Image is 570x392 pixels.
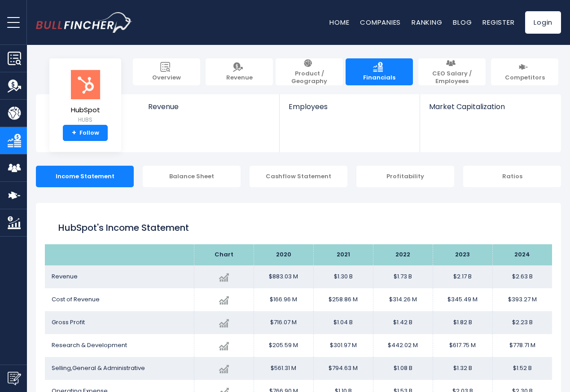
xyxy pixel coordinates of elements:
[254,311,313,334] td: $716.07 M
[433,334,492,357] td: $617.75 M
[492,311,552,334] td: $2.23 B
[346,58,413,85] a: Financials
[373,311,433,334] td: $1.42 B
[373,357,433,380] td: $1.08 B
[492,334,552,357] td: $778.71 M
[70,116,101,124] small: HUBS
[433,244,492,265] th: 2023
[433,357,492,380] td: $1.32 B
[313,244,373,265] th: 2021
[463,166,561,187] div: Ratios
[373,244,433,265] th: 2022
[52,295,100,304] span: Cost of Revenue
[276,58,343,85] a: Product / Geography
[250,166,347,187] div: Cashflow Statement
[418,58,486,85] a: CEO Salary / Employees
[492,357,552,380] td: $1.52 B
[492,244,552,265] th: 2024
[69,69,101,125] a: HubSpot HUBS
[313,357,373,380] td: $794.63 M
[491,58,558,85] a: Competitors
[254,334,313,357] td: $205.59 M
[313,265,373,288] td: $1.30 B
[52,318,85,326] span: Gross Profit
[373,265,433,288] td: $1.73 B
[194,244,254,265] th: Chart
[280,94,419,126] a: Employees
[254,288,313,311] td: $166.96 M
[70,106,101,114] span: HubSpot
[453,18,472,27] a: Blog
[254,357,313,380] td: $561.31 M
[206,58,273,85] a: Revenue
[143,166,241,187] div: Balance Sheet
[482,18,514,27] a: Register
[52,364,145,372] span: Selling,General & Administrative
[52,272,78,281] span: Revenue
[152,74,181,82] span: Overview
[139,94,280,126] a: Revenue
[36,12,132,33] img: bullfincher logo
[313,311,373,334] td: $1.04 B
[363,74,395,82] span: Financials
[433,288,492,311] td: $345.49 M
[412,18,442,27] a: Ranking
[52,341,127,349] span: Research & Development
[72,129,76,137] strong: +
[525,11,561,34] a: Login
[254,265,313,288] td: $883.03 M
[373,334,433,357] td: $442.02 M
[420,94,560,126] a: Market Capitalization
[226,74,253,82] span: Revenue
[313,334,373,357] td: $301.97 M
[356,166,454,187] div: Profitability
[254,244,313,265] th: 2020
[63,125,108,141] a: +Follow
[148,102,271,111] span: Revenue
[423,70,481,85] span: CEO Salary / Employees
[329,18,349,27] a: Home
[492,288,552,311] td: $393.27 M
[58,221,539,234] h1: HubSpot's Income Statement
[133,58,200,85] a: Overview
[36,12,132,33] a: Go to homepage
[433,265,492,288] td: $2.17 B
[36,166,134,187] div: Income Statement
[429,102,551,111] span: Market Capitalization
[280,70,338,85] span: Product / Geography
[433,311,492,334] td: $1.82 B
[360,18,401,27] a: Companies
[289,102,410,111] span: Employees
[373,288,433,311] td: $314.26 M
[313,288,373,311] td: $258.86 M
[505,74,545,82] span: Competitors
[492,265,552,288] td: $2.63 B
